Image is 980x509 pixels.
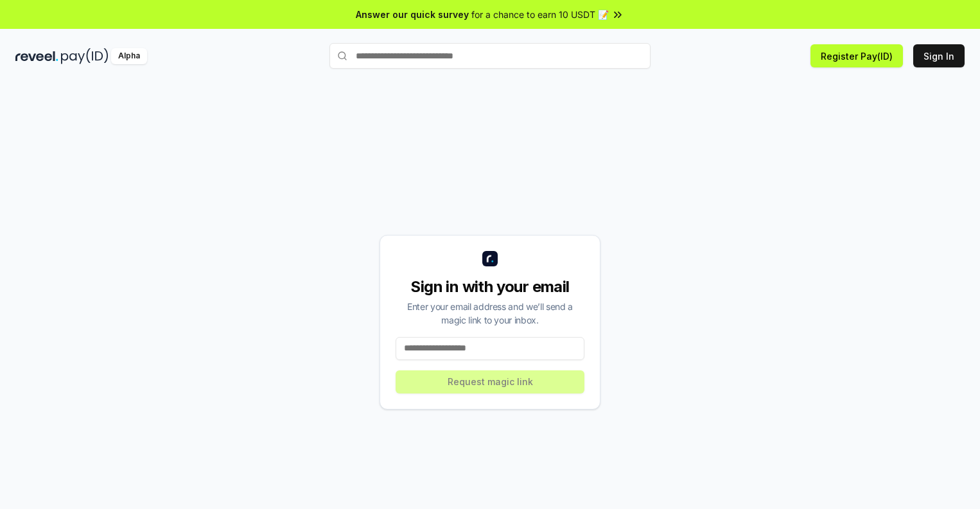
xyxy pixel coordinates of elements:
span: for a chance to earn 10 USDT 📝 [471,8,609,21]
img: reveel_dark [15,48,58,64]
button: Register Pay(ID) [810,44,903,67]
span: Answer our quick survey [356,8,469,21]
div: Alpha [111,48,147,64]
img: logo_small [482,251,498,266]
button: Sign In [913,44,965,67]
img: pay_id [61,48,109,64]
div: Sign in with your email [396,277,584,297]
div: Enter your email address and we’ll send a magic link to your inbox. [396,300,584,327]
